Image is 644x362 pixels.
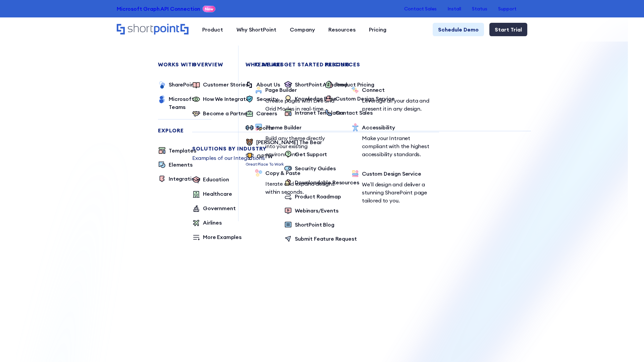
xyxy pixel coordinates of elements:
div: Solutions by Industry [192,146,439,151]
div: Submit Feature Request [295,235,357,243]
a: Integrations [158,175,200,183]
div: Elements [169,161,193,169]
a: Security Guides [284,164,336,173]
div: works with [158,62,211,67]
div: ShortPoint Blog [295,221,334,229]
a: Downloadable Resources [284,178,359,187]
div: Government [203,204,235,212]
div: Sports [256,124,273,132]
a: How We Integrate [192,95,249,104]
div: Customer Stories [203,80,248,88]
div: Education [203,175,229,183]
a: Healthcare [192,190,232,199]
div: Integrations [169,175,200,183]
a: Contact Sales [325,109,373,117]
a: Microsoft Graph API Connection [117,5,200,13]
div: Why ShortPoint [236,25,276,34]
a: Status [472,6,487,11]
a: Start Trial [489,23,527,36]
div: Intranet Templates [295,109,344,117]
a: Templates [158,146,196,155]
a: Customer Stories [192,80,248,89]
a: Knowledge Base [284,95,337,103]
div: Get Started Resources [284,62,531,67]
div: Downloadable Resources [295,178,359,186]
a: Install [447,6,461,11]
a: Contact Sales [404,6,437,11]
a: Get Support [284,150,327,159]
div: [PERSON_NAME] The Bear [256,138,322,146]
a: Careers [246,109,277,118]
div: Pricing [369,25,386,34]
a: Custom Design Service [325,95,395,103]
a: Education [192,175,229,184]
a: Home [117,24,189,35]
div: Become a Partner [203,109,249,117]
a: Elements [158,161,193,169]
div: Company [290,25,315,34]
div: GPTW [257,152,272,160]
a: Become a Partner [192,109,249,118]
div: Get Support [295,150,327,158]
a: Microsoft Teams [158,95,211,111]
a: Intranet Templates [284,109,344,117]
div: Overview [192,62,439,67]
a: SharePoint [158,80,196,89]
a: Security [246,95,278,104]
div: How We Integrate [203,95,249,103]
div: Contact Sales [335,109,373,117]
a: More Examples [192,233,241,242]
a: [PERSON_NAME] The Bear [246,138,322,147]
a: ShortPoint Academy [284,80,347,89]
div: Knowledge Base [295,95,337,103]
a: Pricing [362,23,393,36]
div: Product Roadmap [295,192,341,200]
a: Why ShortPoint [230,23,283,36]
a: Schedule Demo [433,23,484,36]
div: Security Guides [295,164,336,172]
a: About Us [246,80,280,89]
div: More Examples [203,233,241,241]
p: Examples of our Integrations [192,154,439,162]
div: Who we are [246,62,492,67]
a: ShortPoint Blog [284,221,334,229]
div: Security [257,95,278,103]
div: Webinars/Events [295,206,338,215]
a: Product Roadmap [284,192,341,201]
div: Airlines [203,219,222,227]
a: Product Pricing [325,80,374,89]
div: Product [202,25,223,34]
a: Product [196,23,230,36]
a: Sports [246,124,273,133]
div: pricing [325,62,572,67]
div: SharePoint [169,80,196,88]
div: About Us [256,80,280,88]
a: Webinars/Events [284,206,338,215]
a: Government [192,204,235,213]
div: Custom Design Service [335,95,395,103]
a: Support [498,6,517,11]
div: Product Pricing [335,80,374,88]
div: Resources [328,25,356,34]
a: GPTW [246,152,284,161]
div: Microsoft Teams [169,95,211,111]
div: Explore [158,128,211,133]
div: Templates [169,146,196,155]
div: ShortPoint Academy [295,80,347,88]
div: Healthcare [203,190,232,198]
div: Careers [256,109,277,117]
a: Company [283,23,322,36]
a: Submit Feature Request [284,235,357,243]
p: Great Place To Work [246,161,284,167]
a: Resources [322,23,362,36]
a: Airlines [192,219,222,228]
